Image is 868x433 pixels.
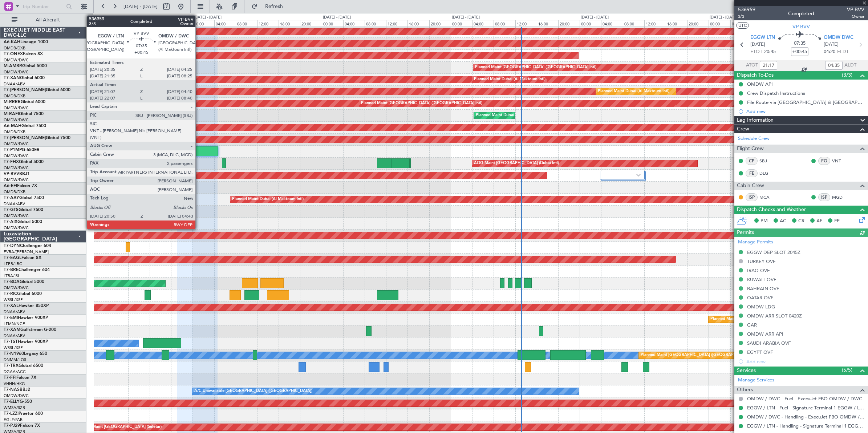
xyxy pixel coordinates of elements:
[4,400,20,404] span: T7-ELLY
[4,220,17,224] span: T7-AIX
[4,148,22,152] span: T7-P1MP
[4,100,21,104] span: M-RRRR
[558,20,580,27] div: 20:00
[746,108,864,114] div: Add new
[361,98,482,109] div: Planned Maint [GEOGRAPHIC_DATA] ([GEOGRAPHIC_DATA] Intl)
[824,34,853,41] span: OMDW DWC
[515,20,537,27] div: 12:00
[4,141,29,147] a: OMDW/DWC
[107,20,128,27] div: 08:00
[259,4,289,9] span: Refresh
[4,172,19,176] span: VP-BVV
[760,218,768,225] span: PM
[300,20,321,27] div: 20:00
[4,393,29,398] a: OMDW/DWC
[636,174,641,177] img: arrow-gray.svg
[76,422,162,433] div: Planned Maint [GEOGRAPHIC_DATA] (Seletar)
[4,153,29,159] a: OMDW/DWC
[842,71,852,79] span: (3/3)
[747,423,864,429] a: EGGW / LTN - Handling - Signature Terminal 1 EGGW / LTN
[4,177,29,183] a: OMDW/DWC
[641,350,755,361] div: Planned Maint [GEOGRAPHIC_DATA] ([GEOGRAPHIC_DATA])
[824,41,839,48] span: [DATE]
[844,62,856,69] span: ALDT
[494,20,515,27] div: 08:00
[4,64,22,68] span: M-AMBR
[798,218,804,225] span: CR
[4,105,29,111] a: OMDW/DWC
[407,20,429,27] div: 16:00
[386,20,407,27] div: 12:00
[4,369,26,375] a: DGAA/ACC
[4,160,44,164] a: T7-FHXGlobal 5000
[4,292,42,296] a: T7-RICGlobal 6000
[4,81,25,87] a: DNAA/ABV
[4,184,37,188] a: A6-EFIFalcon 7X
[343,20,365,27] div: 04:00
[8,14,79,26] button: All Aircraft
[4,345,23,351] a: WSSL/XSP
[780,218,786,225] span: AC
[4,52,43,56] a: T7-ONEXFalcon 8X
[750,48,762,56] span: ETOT
[4,352,47,356] a: T7-N1960Legacy 650
[747,405,864,411] a: EGGW / LTN - Fuel - Signature Terminal 1 EGGW / LTN
[4,424,20,428] span: T7-PJ29
[4,208,43,212] a: T7-GTSGlobal 7500
[192,20,214,27] div: 00:00
[818,157,830,165] div: FO
[4,40,20,44] span: A6-KAH
[837,48,849,56] span: ELDT
[4,412,43,416] a: T7-LZZIPraetor 600
[4,148,40,152] a: T7-P1MPG-650ER
[598,86,669,97] div: Planned Maint Dubai (Al Maktoum Intl)
[738,377,774,384] a: Manage Services
[4,316,48,320] a: T7-EMIHawker 900XP
[710,314,796,325] div: Planned Maint [GEOGRAPHIC_DATA] (Seletar)
[738,13,755,20] span: 3/3
[4,112,44,116] a: M-RAFIGlobal 7500
[4,165,29,171] a: OMDW/DWC
[4,88,46,92] span: T7-[PERSON_NAME]
[82,170,189,181] div: Unplanned Maint [GEOGRAPHIC_DATA] (Al Maktoum Intl)
[4,256,21,260] span: T7-EAGL
[750,34,775,41] span: EGGW LTN
[474,74,545,85] div: Planned Maint Dubai (Al Maktoum Intl)
[737,71,774,80] span: Dispatch To-Dos
[759,158,776,164] a: SBJ
[4,184,17,188] span: A6-EFI
[537,20,558,27] div: 16:00
[4,88,70,92] a: T7-[PERSON_NAME]Global 6000
[4,189,25,195] a: OMDB/DXB
[4,136,70,140] a: T7-[PERSON_NAME]Global 7500
[472,20,494,27] div: 04:00
[4,225,29,231] a: OMDW/DWC
[737,182,764,190] span: Cabin Crew
[279,20,300,27] div: 16:00
[4,352,24,356] span: T7-N1960
[4,244,20,248] span: T7-DYN
[4,201,25,207] a: DNAA/ABV
[709,20,730,27] div: 00:00
[128,20,150,27] div: 12:00
[452,15,480,21] div: [DATE] - [DATE]
[4,69,29,75] a: OMDW/DWC
[832,158,848,164] a: VNT
[4,292,17,296] span: T7-RIC
[4,304,49,308] a: T7-XALHawker 850XP
[4,124,21,128] span: A6-MAH
[248,1,292,12] button: Refresh
[4,304,19,308] span: T7-XAL
[710,15,738,21] div: [DATE] - [DATE]
[4,244,51,248] a: T7-DYNChallenger 604
[95,15,123,21] div: [DATE] - [DATE]
[746,193,758,201] div: ISP
[788,10,814,17] div: Completed
[759,194,776,201] a: MCA
[4,208,19,212] span: T7-GTS
[4,100,45,104] a: M-RRRRGlobal 6000
[4,405,25,410] a: WMSA/SZB
[365,20,386,27] div: 08:00
[746,169,758,177] div: FE
[792,23,810,31] span: VP-BVV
